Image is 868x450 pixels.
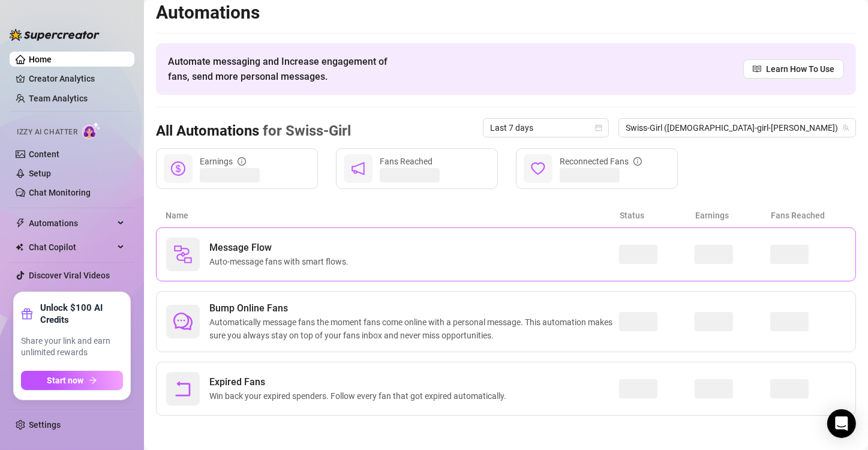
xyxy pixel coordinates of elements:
span: Bump Online Fans [209,301,619,316]
span: notification [351,161,365,176]
article: Status [620,209,695,222]
span: Share your link and earn unlimited rewards [21,335,123,359]
span: comment [173,312,193,331]
span: gift [21,308,33,320]
a: Creator Analytics [29,69,125,88]
img: svg%3e [173,245,193,264]
div: Earnings [200,155,246,168]
span: Win back your expired spenders. Follow every fan that got expired automatically. [209,389,511,403]
span: for Swiss-Girl [259,122,351,139]
a: Discover Viral Videos [29,271,110,280]
span: Last 7 days [490,119,602,137]
span: info-circle [633,157,642,166]
span: info-circle [238,157,246,166]
div: Open Intercom Messenger [827,409,856,438]
span: dollar [171,161,185,176]
strong: Unlock $100 AI Credits [40,302,123,326]
span: Message Flow [209,241,353,255]
span: Automate messaging and Increase engagement of fans, send more personal messages. [168,54,399,84]
div: Reconnected Fans [560,155,642,168]
span: heart [531,161,545,176]
span: Swiss-Girl (swiss-girl-vanessa) [626,119,849,137]
a: Setup [29,169,51,178]
span: Expired Fans [209,375,511,389]
a: Settings [29,420,61,430]
span: Fans Reached [380,157,433,166]
article: Earnings [695,209,771,222]
span: calendar [595,124,602,131]
a: Content [29,149,59,159]
img: Chat Copilot [16,243,23,251]
span: Start now [47,376,84,385]
h3: All Automations [156,122,351,141]
img: logo-BBDzfeDw.svg [10,29,100,41]
span: Automations [29,214,114,233]
span: read [753,65,761,73]
span: rollback [173,379,193,398]
span: Automatically message fans the moment fans come online with a personal message. This automation m... [209,316,619,342]
a: Home [29,55,52,64]
span: arrow-right [89,376,97,385]
img: AI Chatter [82,122,101,139]
article: Fans Reached [771,209,846,222]
span: Izzy AI Chatter [17,127,77,138]
article: Name [166,209,620,222]
a: Team Analytics [29,94,88,103]
span: Learn How To Use [766,62,834,76]
span: thunderbolt [16,218,25,228]
span: team [842,124,849,131]
span: Auto-message fans with smart flows. [209,255,353,268]
h2: Automations [156,1,856,24]
button: Start nowarrow-right [21,371,123,390]
a: Chat Monitoring [29,188,91,197]
a: Learn How To Use [743,59,844,79]
span: Chat Copilot [29,238,114,257]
